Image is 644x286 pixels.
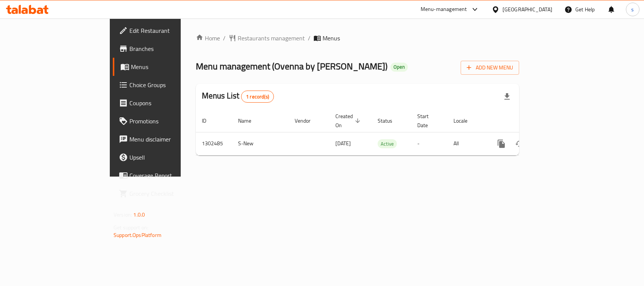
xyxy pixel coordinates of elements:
[492,135,510,153] button: more
[113,130,217,148] a: Menu disclaimer
[378,116,402,125] span: Status
[335,138,351,148] span: [DATE]
[196,58,387,75] span: Menu management ( Ovenna by [PERSON_NAME] )
[113,185,217,203] a: Grocery Checklist
[113,112,217,130] a: Promotions
[129,153,211,162] span: Upsell
[390,63,408,72] div: Open
[129,135,211,144] span: Menu disclaimer
[390,64,408,70] span: Open
[323,34,340,43] span: Menus
[498,88,516,106] div: Export file
[335,112,363,130] span: Created On
[378,140,397,148] span: Active
[510,135,529,153] button: Change Status
[114,223,148,232] span: Get support on:
[113,22,217,40] a: Edit Restaurant
[453,116,477,125] span: Locale
[631,5,634,14] span: s
[503,5,552,14] div: [GEOGRAPHIC_DATA]
[467,63,513,72] span: Add New Menu
[129,117,211,126] span: Promotions
[238,116,261,125] span: Name
[129,80,211,89] span: Choice Groups
[238,34,305,43] span: Restaurants management
[133,210,145,220] span: 1.0.0
[196,34,519,43] nav: breadcrumb
[113,58,217,76] a: Menus
[308,34,310,43] li: /
[295,116,320,125] span: Vendor
[229,34,305,43] a: Restaurants management
[114,210,132,220] span: Version:
[114,230,161,240] a: Support.OpsPlatform
[113,40,217,58] a: Branches
[129,189,211,198] span: Grocery Checklist
[241,91,274,103] div: Total records count
[421,5,467,14] div: Menu-management
[113,148,217,166] a: Upsell
[113,166,217,185] a: Coverage Report
[129,98,211,108] span: Coupons
[202,90,274,103] h2: Menus List
[129,171,211,180] span: Coverage Report
[129,26,211,35] span: Edit Restaurant
[129,44,211,53] span: Branches
[202,116,216,125] span: ID
[131,62,211,71] span: Menus
[461,61,519,75] button: Add New Menu
[417,112,438,130] span: Start Date
[232,132,289,155] td: S-New
[113,94,217,112] a: Coupons
[241,93,274,100] span: 1 record(s)
[113,76,217,94] a: Choice Groups
[486,109,571,132] th: Actions
[447,132,486,155] td: All
[411,132,447,155] td: -
[378,139,397,148] div: Active
[223,34,226,43] li: /
[196,109,571,155] table: enhanced table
